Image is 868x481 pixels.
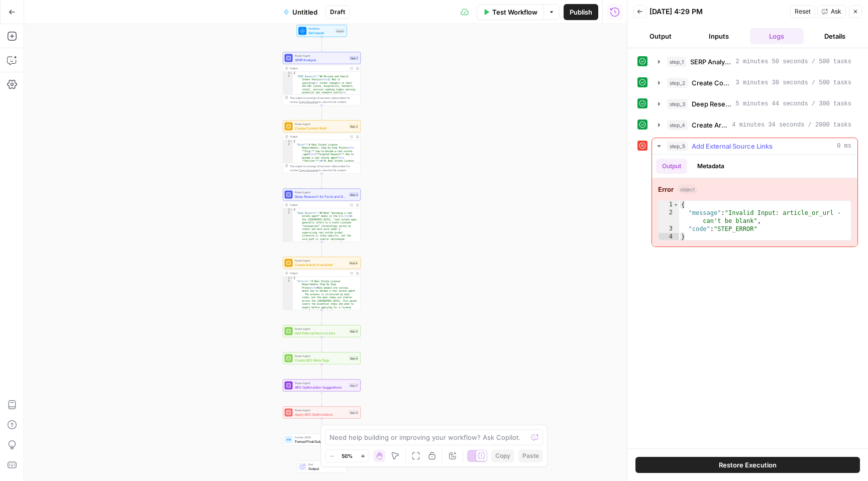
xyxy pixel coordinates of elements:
[692,28,746,44] button: Inputs
[290,164,359,172] div: This output is too large & has been abbreviated for review. to view the full content.
[690,57,732,67] span: SERP Analysis
[295,439,347,444] span: Format Final Output
[477,4,544,20] button: Test Workflow
[277,4,323,20] button: Untitled
[750,28,804,44] button: Logs
[652,75,857,91] button: 3 minutes 38 seconds / 500 tasks
[321,337,322,352] g: Edge from step_5 to step_6
[673,201,679,209] span: Toggle code folding, rows 1 through 4
[659,201,679,209] div: 1
[283,72,293,75] div: 1
[790,5,815,18] button: Reset
[283,325,361,337] div: Power AgentAdd External Source LinksStep 5
[691,159,730,174] button: Metadata
[808,28,862,44] button: Details
[321,174,322,188] g: Edge from step_2 to step_3
[308,466,343,471] span: Output
[564,4,598,20] button: Publish
[295,122,347,126] span: Power Agent
[290,72,293,75] span: Toggle code folding, rows 1 through 3
[719,460,777,470] span: Restore Execution
[321,419,322,433] g: Edge from step_9 to step_8
[283,140,293,144] div: 1
[299,169,318,172] span: Copy the output
[678,185,697,194] span: object
[308,30,334,35] span: Set Inputs
[492,7,537,17] span: Test Workflow
[336,29,345,33] div: Inputs
[321,37,322,52] g: Edge from start to step_1
[349,192,359,197] div: Step 3
[295,262,347,267] span: Create Article from Brief
[659,225,679,233] div: 3
[283,257,361,310] div: Power AgentCreate Article from BriefStep 4Output{ "Article":"# Real Estate License Requirements S...
[656,159,687,174] button: Output
[795,7,811,16] span: Reset
[652,96,857,112] button: 5 minutes 44 seconds / 300 tasks
[290,135,347,139] div: Output
[283,277,293,280] div: 1
[321,392,322,406] g: Edge from step_7 to step_9
[295,412,347,417] span: Apply AEO Optimizations
[692,78,732,88] span: Create Content Brief
[349,356,359,360] div: Step 6
[635,457,860,473] button: Restore Execution
[342,452,353,460] span: 50%
[283,461,361,473] div: EndOutput
[659,209,679,225] div: 2
[295,327,347,331] span: Power Agent
[692,120,728,130] span: Create Article from Brief
[295,190,347,194] span: Power Agent
[295,126,347,131] span: Create Content Brief
[633,28,688,44] button: Output
[283,380,361,392] div: Power AgentAEO Optimization SuggestionsStep 7
[652,117,857,133] button: 4 minutes 34 seconds / 2000 tasks
[290,203,347,207] div: Output
[283,208,293,212] div: 1
[837,142,851,151] span: 0 ms
[290,140,293,144] span: Toggle code folding, rows 1 through 3
[349,329,359,333] div: Step 5
[321,365,322,379] g: Edge from step_6 to step_7
[570,7,592,17] span: Publish
[283,25,361,37] div: WorkflowSet InputsInputs
[299,100,318,103] span: Copy the output
[283,434,361,446] div: Format JSONFormat Final OutputStep 8
[283,121,361,174] div: Power AgentCreate Content BriefStep 2Output{ "Brief":"# Real Estate License Requirements: Step-by...
[308,27,334,31] span: Workflow
[295,381,347,385] span: Power Agent
[652,54,857,70] button: 2 minutes 50 seconds / 500 tasks
[667,78,688,88] span: step_2
[349,410,359,415] div: Step 9
[736,78,851,87] span: 3 minutes 38 seconds / 500 tasks
[295,57,348,62] span: SERP Analysis
[667,99,688,109] span: step_3
[295,385,347,390] span: AEO Optimization Suggestions
[652,138,857,154] button: 0 ms
[522,451,539,460] span: Paste
[283,189,361,242] div: Power AgentDeep Research for Facts and DataStep 3Output{ "Deep Research":"## What “becoming a rea...
[349,261,359,265] div: Step 4
[292,7,317,17] span: Untitled
[831,7,841,16] span: Ask
[349,383,359,388] div: Step 7
[350,56,359,60] div: Step 1
[491,449,514,462] button: Copy
[283,407,361,419] div: Power AgentApply AEO OptimizationsStep 9
[295,330,347,335] span: Add External Source Links
[817,5,846,18] button: Ask
[295,357,347,363] span: Create SEO Meta Tags
[667,57,686,67] span: step_1
[667,120,688,130] span: step_4
[692,141,773,151] span: Add External Source Links
[283,52,361,105] div: Power AgentSERP AnalysisStep 1Output{ "SERP Research":"## Persona and Search Intent Analysis\n\n1...
[295,408,347,412] span: Power Agent
[659,233,679,241] div: 4
[290,66,347,70] div: Output
[736,57,851,66] span: 2 minutes 50 seconds / 500 tasks
[290,277,293,280] span: Toggle code folding, rows 1 through 3
[667,141,688,151] span: step_5
[295,194,347,199] span: Deep Research for Facts and Data
[732,121,851,130] span: 4 minutes 34 seconds / 2000 tasks
[295,435,347,439] span: Format JSON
